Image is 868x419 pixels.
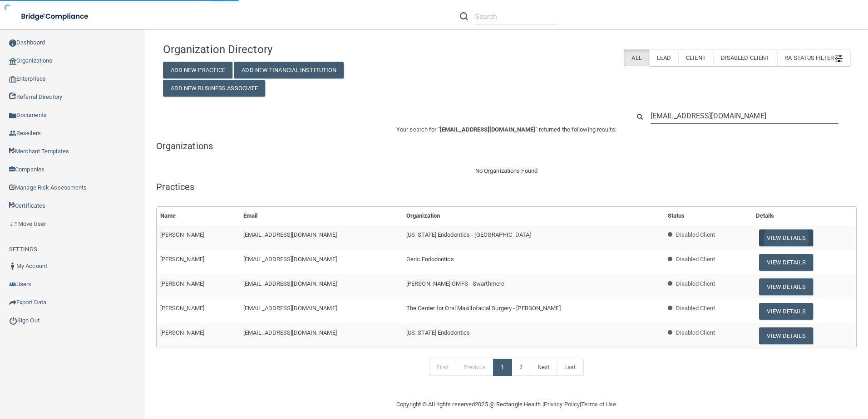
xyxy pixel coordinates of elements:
span: RA Status Filter [784,54,843,61]
button: Add New Business Associate [163,80,266,97]
img: ic_reseller.de258add.png [9,130,16,137]
th: Status [664,207,753,225]
img: icon-documents.8dae5593.png [9,112,16,119]
span: [PERSON_NAME] OMFS - Swarthmore [406,280,504,287]
button: View Details [759,327,813,344]
img: enterprise.0d942306.png [9,76,16,83]
span: [EMAIL_ADDRESS][DOMAIN_NAME] [243,329,337,336]
div: No Organizations Found [156,166,857,176]
a: First [429,359,456,376]
span: The Center for Oral Maxillofacial Surgery - [PERSON_NAME] [406,305,561,312]
span: [PERSON_NAME] [160,256,204,263]
th: Email [240,207,403,225]
img: icon-users.e205127d.png [9,281,16,288]
img: organization-icon.f8decf85.png [9,58,16,65]
img: bridge_compliance_login_screen.278c3ca4.svg [14,7,97,26]
span: [US_STATE] Endodontics [406,329,470,336]
p: Your search for " " returned the following results: [156,124,857,135]
a: Privacy Policy [544,401,580,408]
a: Next [530,359,557,376]
img: briefcase.64adab9b.png [9,219,18,229]
label: Lead [649,49,678,66]
button: View Details [759,229,813,246]
span: [US_STATE] Endodontics - [GEOGRAPHIC_DATA] [406,231,531,238]
button: Add New Practice [163,62,233,78]
img: icon-filter@2x.21656d0b.png [835,55,843,62]
p: Disabled Client [676,229,715,240]
label: Disabled Client [713,49,777,66]
a: Previous [456,359,494,376]
h5: Practices [156,182,857,192]
img: ic-search.3b580494.png [460,12,468,20]
span: [PERSON_NAME] [160,231,204,238]
span: [EMAIL_ADDRESS][DOMAIN_NAME] [440,126,536,133]
span: [EMAIL_ADDRESS][DOMAIN_NAME] [243,280,337,287]
img: ic_power_dark.7ecde6b1.png [9,317,17,325]
span: [PERSON_NAME] [160,305,204,312]
h5: Organizations [156,141,857,151]
a: 1 [493,359,512,376]
input: Search [651,107,838,124]
p: Disabled Client [676,278,715,289]
span: [EMAIL_ADDRESS][DOMAIN_NAME] [243,256,337,263]
a: Last [557,359,583,376]
span: Geric Endodontics [406,256,454,263]
p: Disabled Client [676,327,715,338]
a: Terms of Use [581,401,616,408]
button: View Details [759,303,813,320]
span: [EMAIL_ADDRESS][DOMAIN_NAME] [243,305,337,312]
img: icon-export.b9366987.png [9,299,16,306]
label: Client [678,49,713,66]
th: Organization [403,207,664,225]
th: Name [157,207,240,225]
span: [EMAIL_ADDRESS][DOMAIN_NAME] [243,231,337,238]
img: ic_user_dark.df1a06c3.png [9,263,16,270]
label: All [624,49,649,66]
button: View Details [759,254,813,271]
p: Disabled Client [676,254,715,265]
span: [PERSON_NAME] [160,280,204,287]
label: SETTINGS [9,244,37,255]
span: [PERSON_NAME] [160,329,204,336]
h4: Organization Directory [163,44,383,55]
button: Add New Financial Institution [234,62,344,78]
p: Disabled Client [676,303,715,314]
input: Search [475,8,558,25]
button: View Details [759,278,813,295]
img: ic_dashboard_dark.d01f4a41.png [9,39,16,47]
a: 2 [512,359,530,376]
div: Copyright © All rights reserved 2025 @ Rectangle Health | | [340,390,672,419]
th: Details [752,207,856,225]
